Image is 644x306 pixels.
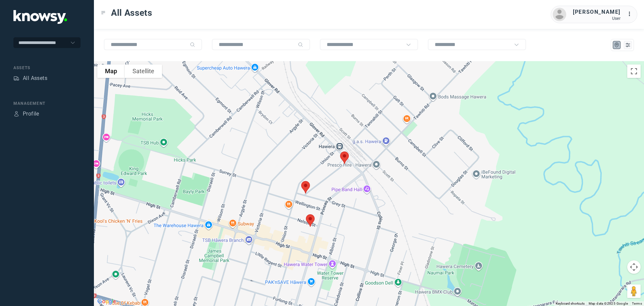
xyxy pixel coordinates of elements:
[13,111,19,117] div: Profile
[627,285,641,298] button: Drag Pegman onto the map to open Street View
[13,74,47,82] a: AssetsAll Assets
[627,10,635,19] div: :
[13,110,39,118] a: ProfileProfile
[627,64,641,78] button: Toggle fullscreen view
[101,10,106,15] div: Toggle Menu
[13,75,19,81] div: Assets
[23,74,47,82] div: All Assets
[614,42,620,48] div: Map
[627,10,635,18] div: :
[97,64,125,78] button: Show street map
[628,11,634,16] tspan: ...
[625,42,631,48] div: List
[298,42,303,47] div: Search
[573,8,621,16] div: [PERSON_NAME]
[125,64,162,78] button: Show satellite imagery
[573,16,621,21] div: User
[96,297,118,306] img: Google
[632,302,642,305] a: Terms (opens in new tab)
[190,42,195,47] div: Search
[553,8,566,21] img: avatar.png
[13,65,80,71] div: Assets
[13,10,67,24] img: Application Logo
[627,260,641,274] button: Map camera controls
[96,297,118,306] a: Open this area in Google Maps (opens a new window)
[589,302,628,305] span: Map data ©2025 Google
[23,110,39,118] div: Profile
[13,100,80,106] div: Management
[556,301,585,306] button: Keyboard shortcuts
[111,7,152,19] span: All Assets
